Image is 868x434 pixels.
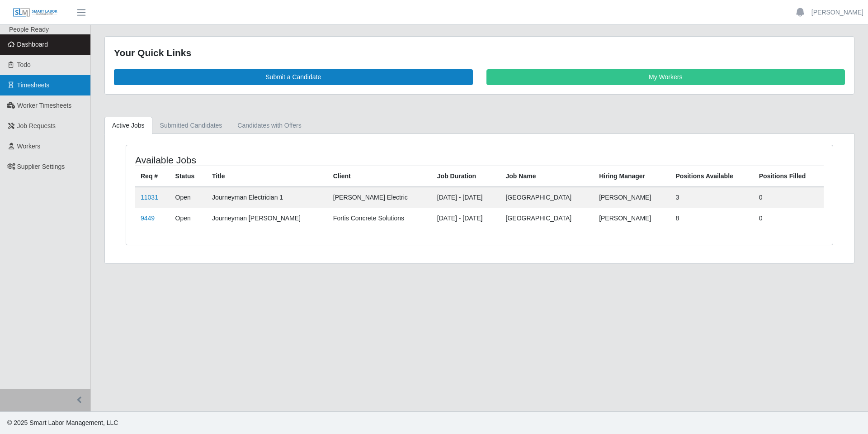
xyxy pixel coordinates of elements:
[754,166,824,187] th: Positions Filled
[17,143,41,150] span: Workers
[594,187,670,208] td: [PERSON_NAME]
[230,117,309,134] a: Candidates with Offers
[7,419,118,426] span: © 2025 Smart Labor Management, LLC
[670,187,754,208] td: 3
[594,166,670,187] th: Hiring Manager
[141,215,155,222] a: 9449
[500,208,594,229] td: [GEOGRAPHIC_DATA]
[17,61,31,68] span: Todo
[207,208,328,229] td: Journeyman [PERSON_NAME]
[17,102,71,109] span: Worker Timesheets
[754,187,824,208] td: 0
[328,166,432,187] th: Client
[500,187,594,208] td: [GEOGRAPHIC_DATA]
[432,208,500,229] td: [DATE] - [DATE]
[594,208,670,229] td: [PERSON_NAME]
[17,41,48,48] span: Dashboard
[114,69,473,85] a: Submit a Candidate
[670,166,754,187] th: Positions Available
[9,26,49,33] span: People Ready
[432,187,500,208] td: [DATE] - [DATE]
[328,208,432,229] td: Fortis Concrete Solutions
[135,166,170,187] th: Req #
[141,194,158,201] a: 11031
[135,154,414,166] h4: Available Jobs
[500,166,594,187] th: Job Name
[170,166,207,187] th: Status
[754,208,824,229] td: 0
[811,8,863,17] a: [PERSON_NAME]
[170,208,207,229] td: Open
[17,163,65,170] span: Supplier Settings
[207,166,328,187] th: Title
[670,208,754,229] td: 8
[328,187,432,208] td: [PERSON_NAME] Electric
[17,122,56,129] span: Job Requests
[17,81,50,89] span: Timesheets
[486,69,845,85] a: My Workers
[114,46,845,60] div: Your Quick Links
[152,117,230,134] a: Submitted Candidates
[170,187,207,208] td: Open
[104,117,152,134] a: Active Jobs
[207,187,328,208] td: Journeyman Electrician 1
[13,8,58,18] img: SLM Logo
[432,166,500,187] th: Job Duration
